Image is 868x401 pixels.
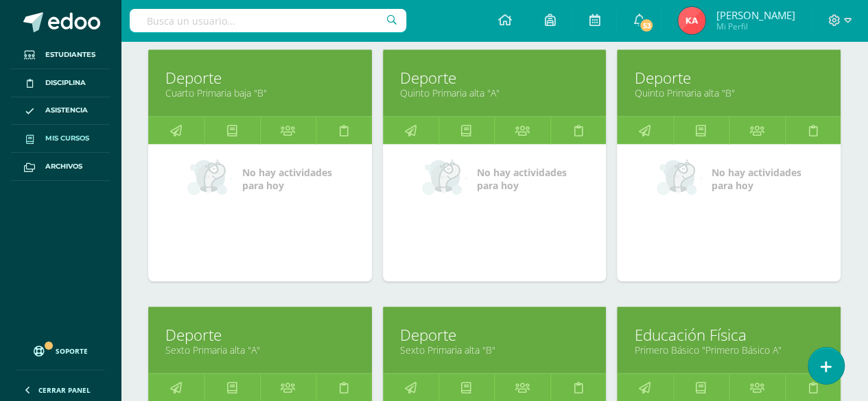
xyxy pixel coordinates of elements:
a: Disciplina [11,69,110,97]
img: no_activities_small.png [187,158,233,199]
span: Mis cursos [45,133,89,144]
span: Mi Perfil [716,21,795,32]
span: 53 [639,18,654,33]
span: Disciplina [45,77,86,88]
input: Busca un usuario... [130,9,406,32]
a: Educación Física [634,324,823,345]
span: Soporte [56,346,88,356]
a: Deporte [400,66,589,88]
a: Estudiantes [11,41,110,69]
span: No hay actividades para hoy [712,165,801,191]
a: Quinto Primaria alta "A" [400,86,589,99]
a: Deporte [634,66,823,88]
span: [PERSON_NAME] [716,8,795,22]
span: Asistencia [45,105,88,116]
span: No hay actividades para hoy [477,165,567,191]
span: No hay actividades para hoy [242,165,332,191]
a: Archivos [11,153,110,181]
a: Deporte [165,324,355,345]
span: Estudiantes [45,49,95,60]
a: Primero Básico "Primero Básico A" [634,343,823,356]
a: Deporte [165,66,355,88]
a: Quinto Primaria alta "B" [634,86,823,99]
img: no_activities_small.png [422,158,467,199]
a: Deporte [400,324,589,345]
a: Sexto Primaria alta "A" [165,343,355,356]
a: Mis cursos [11,125,110,153]
img: 055b641256edc27d9aba05c5e4c57ff6.png [678,7,705,34]
a: Soporte [16,332,104,366]
span: Archivos [45,161,82,172]
a: Asistencia [11,97,110,125]
a: Cuarto Primaria baja "B" [165,86,355,99]
a: Sexto Primaria alta "B" [400,343,589,356]
img: no_activities_small.png [657,158,702,199]
span: Cerrar panel [38,385,91,395]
